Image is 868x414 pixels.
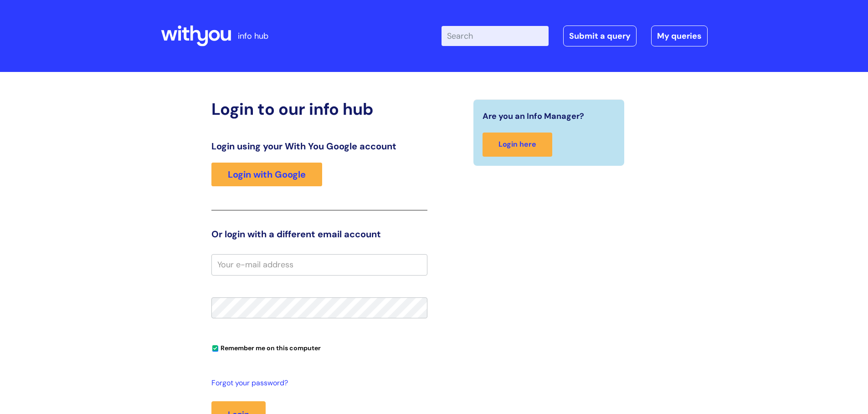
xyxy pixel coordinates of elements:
a: Login with Google [211,163,322,186]
h2: Login to our info hub [211,99,427,119]
a: My queries [651,26,708,46]
input: Search [442,26,549,46]
a: Submit a query [563,26,637,46]
a: Login here [483,133,552,157]
h3: Login using your With You Google account [211,141,427,152]
h3: Or login with a different email account [211,229,427,240]
a: Forgot your password? [211,377,423,390]
div: You can uncheck this option if you're logging in from a shared device [211,340,427,355]
p: info hub [238,29,268,43]
input: Your e-mail address [211,254,427,275]
input: Remember me on this computer [212,346,218,352]
span: Are you an Info Manager? [483,109,584,123]
label: Remember me on this computer [211,342,321,352]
